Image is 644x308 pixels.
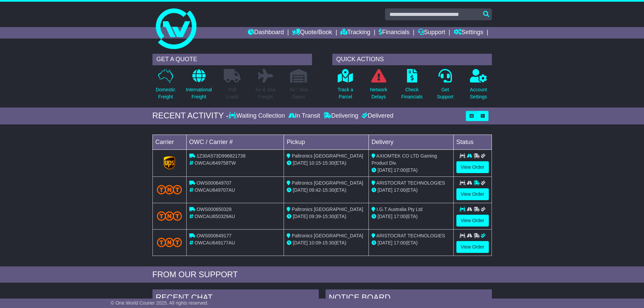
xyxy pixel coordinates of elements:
[157,211,182,220] img: TNT_Domestic.png
[194,214,235,219] span: OWCAU650329AU
[456,215,489,227] a: View Order
[287,239,366,246] div: - (ETA)
[287,187,366,194] div: - (ETA)
[322,112,360,120] div: Delivering
[157,238,182,247] img: TNT_Domestic.png
[370,86,387,100] p: Network Delays
[378,214,392,219] span: [DATE]
[456,188,489,200] a: View Order
[401,86,423,100] p: Check Financials
[337,69,354,104] a: Track aParcel
[323,214,334,219] span: 15:30
[372,239,451,246] div: (ETA)
[152,54,312,65] div: GET A QUOTE
[196,180,232,186] span: OWS000649707
[378,240,392,245] span: [DATE]
[369,69,387,104] a: NetworkDelays
[292,233,363,238] span: Paltronics [GEOGRAPHIC_DATA]
[418,27,445,39] a: Support
[196,153,245,159] span: 1Z30A573D996821738
[293,240,308,245] span: [DATE]
[156,86,175,100] p: Domestic Freight
[155,69,175,104] a: DomesticFreight
[372,213,451,220] div: (ETA)
[256,86,276,100] p: Air & Sea Freight
[186,135,284,149] td: OWC / Carrier #
[453,135,492,149] td: Status
[454,27,483,39] a: Settings
[157,185,182,194] img: TNT_Domestic.png
[284,135,369,149] td: Pickup
[152,111,229,121] div: RECENT ACTIVITY -
[323,187,334,193] span: 15:30
[196,233,232,238] span: OWS000649177
[372,167,451,174] div: (ETA)
[194,187,235,193] span: OWCAU649707AU
[293,214,308,219] span: [DATE]
[111,300,209,306] span: © One World Courier 2025. All rights reserved.
[332,54,492,65] div: QUICK ACTIONS
[456,161,489,173] a: View Order
[186,86,212,100] p: International Freight
[323,160,334,166] span: 15:30
[229,112,286,120] div: Waiting Collection
[196,207,232,212] span: OWS000650329
[292,180,363,186] span: Paltronics [GEOGRAPHIC_DATA]
[290,86,308,100] p: Air / Sea Depot
[164,156,175,170] img: GetCarrierServiceLogo
[248,27,284,39] a: Dashboard
[292,27,332,39] a: Quote/Book
[394,167,406,173] span: 17:00
[224,86,241,100] p: Full Loads
[394,214,406,219] span: 17:00
[194,160,236,166] span: OWCAU649758TW
[436,69,454,104] a: GetSupport
[292,153,363,159] span: Paltronics [GEOGRAPHIC_DATA]
[360,112,393,120] div: Delivered
[377,207,423,212] span: I.G.T Australia Pty Ltd
[470,86,487,100] p: Account Settings
[293,160,308,166] span: [DATE]
[309,160,321,166] span: 10:15
[378,167,392,173] span: [DATE]
[394,240,406,245] span: 17:00
[287,112,322,120] div: In Transit
[152,270,492,280] div: FROM OUR SUPPORT
[309,187,321,193] span: 09:42
[378,187,392,193] span: [DATE]
[293,187,308,193] span: [DATE]
[309,214,321,219] span: 09:39
[470,69,487,104] a: AccountSettings
[376,180,445,186] span: ARISTOCRAT TECHNOLOGIES
[437,86,453,100] p: Get Support
[152,135,186,149] td: Carrier
[287,160,366,167] div: - (ETA)
[326,289,492,308] div: NOTICE BOARD
[379,27,409,39] a: Financials
[323,240,334,245] span: 15:30
[309,240,321,245] span: 10:09
[376,233,445,238] span: ARISTOCRAT TECHNOLOGIES
[194,240,235,245] span: OWCAU649177AU
[152,289,319,308] div: RECENT CHAT
[368,135,453,149] td: Delivery
[340,27,370,39] a: Tracking
[456,241,489,253] a: View Order
[292,207,363,212] span: Paltronics [GEOGRAPHIC_DATA]
[287,213,366,220] div: - (ETA)
[186,69,212,104] a: InternationalFreight
[372,153,437,166] span: AXIOMTEK CO LTD Gaming Product Div.
[401,69,423,104] a: CheckFinancials
[372,187,451,194] div: (ETA)
[338,86,353,100] p: Track a Parcel
[394,187,406,193] span: 17:00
